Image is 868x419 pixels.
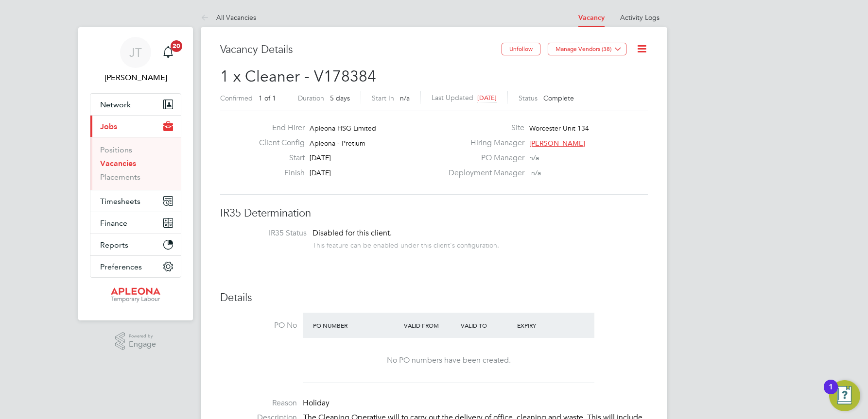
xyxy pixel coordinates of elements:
label: Hiring Manager [443,138,524,148]
span: Julie Tante [90,72,181,84]
span: Powered by [129,332,156,340]
a: Go to home page [90,287,181,303]
a: Powered byEngage [115,332,156,351]
button: Open Resource Center, 1 new notification [829,380,860,411]
label: Start [251,153,305,163]
div: Expiry [515,317,572,334]
div: PO Number [311,317,401,334]
a: Vacancies [100,159,136,168]
a: 20 [158,37,178,68]
a: JT[PERSON_NAME] [90,37,181,84]
button: Unfollow [502,43,540,55]
img: apleona-logo-retina.png [111,287,160,303]
span: [DATE] [310,153,331,162]
div: No PO numbers have been created. [312,355,585,366]
label: Last Updated [432,93,473,102]
div: Jobs [90,137,181,190]
span: Finance [100,218,127,228]
span: 1 x Cleaner - V178384 [220,67,376,86]
a: Placements [100,172,140,182]
div: 1 [829,387,833,400]
h3: IR35 Determination [220,206,648,220]
label: Reason [220,398,297,408]
label: Client Config [251,138,305,148]
span: n/a [400,94,410,102]
label: PO No [220,320,297,331]
span: n/a [531,168,541,177]
label: Deployment Manager [443,168,524,178]
div: Valid From [401,317,458,334]
span: Jobs [100,122,117,131]
h3: Vacancy Details [220,43,502,57]
a: Vacancy [578,14,605,22]
button: Jobs [90,116,181,137]
button: Finance [90,212,181,234]
span: [PERSON_NAME] [529,139,585,148]
span: Worcester Unit 134 [529,124,589,133]
label: IR35 Status [230,228,307,238]
label: Duration [298,94,324,102]
span: JT [129,46,142,59]
span: Complete [543,94,574,102]
div: This feature can be enabled under this client's configuration. [312,238,499,250]
button: Network [90,94,181,115]
a: Activity Logs [620,13,660,22]
nav: Main navigation [78,27,193,320]
span: Apleona - Pretium [310,139,365,148]
label: Start In [372,94,394,102]
span: [DATE] [477,94,497,102]
span: Preferences [100,262,142,271]
h3: Details [220,291,648,305]
a: All Vacancies [201,13,256,22]
span: 1 of 1 [259,94,276,102]
span: [DATE] [310,168,331,177]
span: Network [100,100,131,109]
span: Timesheets [100,197,140,206]
button: Preferences [90,256,181,277]
span: Engage [129,340,156,349]
span: n/a [529,153,539,162]
label: End Hirer [251,123,305,133]
span: Holiday [303,398,330,408]
span: 20 [171,40,182,52]
span: Reports [100,240,128,250]
label: Site [443,123,524,133]
label: Status [519,94,538,102]
div: Valid To [458,317,515,334]
span: 5 days [330,94,350,102]
button: Reports [90,234,181,255]
label: Confirmed [220,94,253,102]
button: Manage Vendors (38) [548,43,626,55]
button: Timesheets [90,190,181,212]
span: Apleona HSG Limited [310,124,376,133]
span: Disabled for this client. [312,228,392,238]
label: PO Manager [443,153,524,163]
label: Finish [251,168,305,178]
a: Positions [100,145,132,154]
